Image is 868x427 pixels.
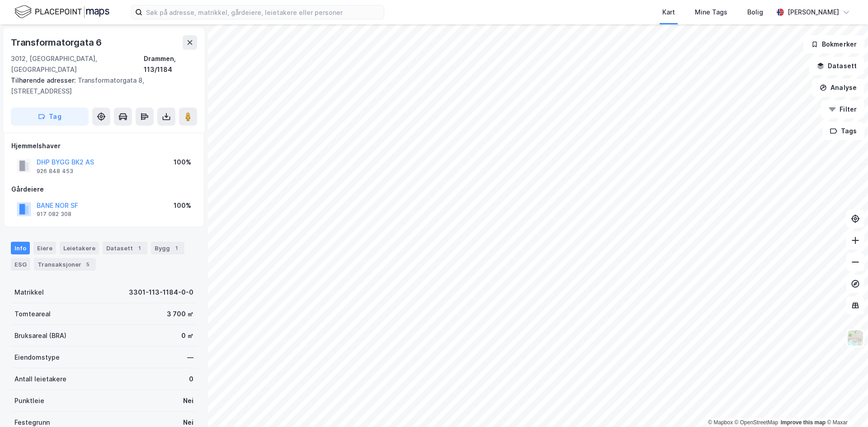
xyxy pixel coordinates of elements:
[11,141,197,151] div: Hjemmelshaver
[33,242,56,254] div: Eiere
[151,242,184,254] div: Bygg
[788,7,839,18] div: [PERSON_NAME]
[142,5,384,19] input: Søk på adresse, matrikkel, gårdeiere, leietakere eller personer
[809,57,864,75] button: Datasett
[144,53,197,75] div: Drammen, 113/1184
[812,79,864,97] button: Analyse
[695,7,727,18] div: Mine Tags
[174,157,191,168] div: 100%
[135,244,144,253] div: 1
[181,330,193,341] div: 0 ㎡
[14,374,66,385] div: Antall leietakere
[37,168,73,175] div: 926 848 453
[83,260,92,269] div: 5
[14,287,44,298] div: Matrikkel
[60,242,99,254] div: Leietakere
[662,7,675,18] div: Kart
[823,384,868,427] div: Kontrollprogram for chat
[183,395,193,406] div: Nei
[14,395,44,406] div: Punktleie
[14,309,51,319] div: Tomteareal
[803,35,864,53] button: Bokmerker
[37,211,71,218] div: 917 082 308
[735,419,778,426] a: OpenStreetMap
[11,242,30,254] div: Info
[11,108,89,126] button: Tag
[11,53,144,75] div: 3012, [GEOGRAPHIC_DATA], [GEOGRAPHIC_DATA]
[172,244,181,253] div: 1
[821,100,864,118] button: Filter
[14,330,66,341] div: Bruksareal (BRA)
[822,122,864,140] button: Tags
[189,374,193,385] div: 0
[34,258,96,271] div: Transaksjoner
[14,352,60,363] div: Eiendomstype
[11,75,190,97] div: Transformatorgata 8, [STREET_ADDRESS]
[747,7,763,18] div: Bolig
[174,200,191,211] div: 100%
[781,419,826,426] a: Improve this map
[11,184,197,195] div: Gårdeiere
[167,309,193,319] div: 3 700 ㎡
[708,419,733,426] a: Mapbox
[823,384,868,427] iframe: Chat Widget
[11,35,104,50] div: Transformatorgata 6
[14,4,109,20] img: logo.f888ab2527a4732fd821a326f86c7f29.svg
[129,287,193,298] div: 3301-113-1184-0-0
[187,352,193,363] div: —
[11,258,30,271] div: ESG
[103,242,147,254] div: Datasett
[847,329,864,347] img: Z
[11,76,78,84] span: Tilhørende adresser:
